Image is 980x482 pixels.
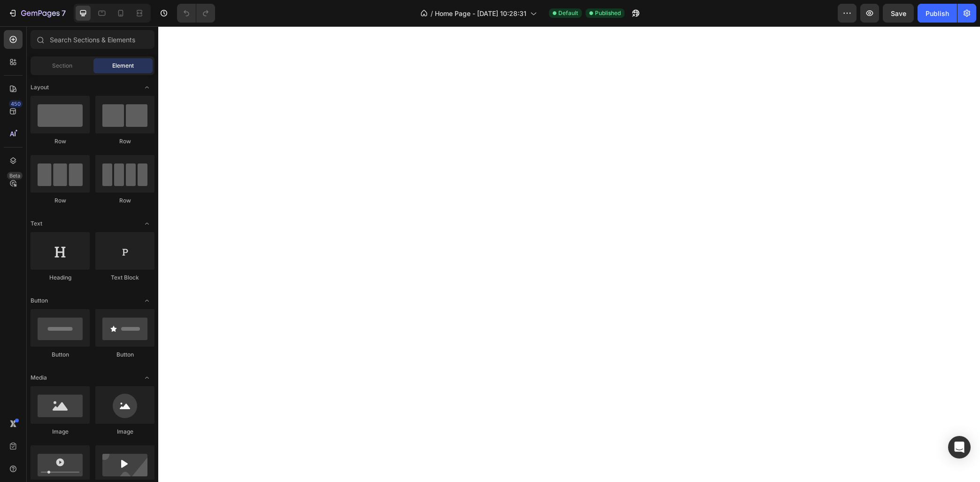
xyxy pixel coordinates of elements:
[139,216,154,231] span: Toggle open
[31,137,90,146] div: Row
[31,83,49,92] span: Layout
[177,4,215,23] div: Undo/Redo
[158,26,980,482] iframe: Design area
[95,350,154,359] div: Button
[31,373,47,382] span: Media
[918,4,957,23] button: Publish
[112,62,134,70] span: Element
[4,4,70,23] button: 7
[139,370,154,385] span: Toggle open
[31,428,90,436] div: Image
[926,8,949,18] div: Publish
[558,9,578,17] span: Default
[31,219,42,228] span: Text
[95,196,154,205] div: Row
[7,172,23,179] div: Beta
[52,62,72,70] span: Section
[891,9,906,17] span: Save
[883,4,914,23] button: Save
[595,9,621,17] span: Published
[9,100,23,108] div: 450
[31,196,90,205] div: Row
[435,8,526,18] span: Home Page - [DATE] 10:28:31
[139,293,154,308] span: Toggle open
[431,8,433,18] span: /
[95,428,154,436] div: Image
[31,296,48,305] span: Button
[95,137,154,146] div: Row
[62,8,66,19] p: 7
[95,273,154,282] div: Text Block
[31,350,90,359] div: Button
[139,80,154,95] span: Toggle open
[948,436,971,459] div: Open Intercom Messenger
[31,273,90,282] div: Heading
[31,30,154,49] input: Search Sections & Elements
